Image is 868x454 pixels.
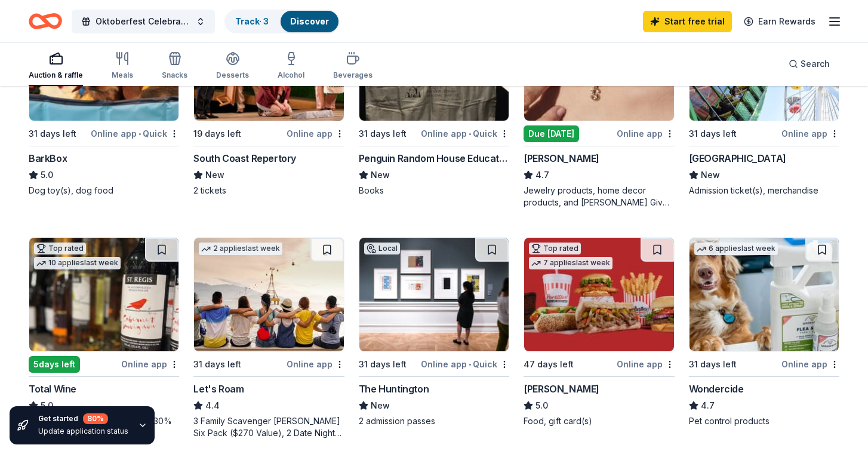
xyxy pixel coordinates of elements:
[205,168,224,182] span: New
[701,398,715,413] span: 4.7
[359,237,509,427] a: Image for The HuntingtonLocal31 days leftOnline app•QuickThe HuntingtonNew2 admission passes
[359,382,429,396] div: The Huntington
[290,16,329,26] a: Discover
[162,47,187,86] button: Snacks
[689,382,744,396] div: Wondercide
[469,360,471,369] span: •
[29,356,80,373] div: 5 days left
[235,16,269,26] a: Track· 3
[29,7,62,35] a: Home
[29,127,76,141] div: 31 days left
[643,11,732,32] a: Start free trial
[278,70,304,80] div: Alcohol
[29,238,178,351] img: Image for Total Wine
[689,7,839,197] a: Image for Pacific ParkLocal31 days leftOnline app[GEOGRAPHIC_DATA]NewAdmission ticket(s), merchan...
[91,126,179,141] div: Online app Quick
[193,415,344,439] div: 3 Family Scavenger [PERSON_NAME] Six Pack ($270 Value), 2 Date Night Scavenger [PERSON_NAME] Two ...
[278,47,304,86] button: Alcohol
[34,243,86,254] div: Top rated
[138,129,141,139] span: •
[524,415,674,427] div: Food, gift card(s)
[371,168,390,182] span: New
[112,47,133,86] button: Meals
[529,257,612,269] div: 7 applies last week
[781,357,839,372] div: Online app
[38,413,128,424] div: Get started
[216,70,249,80] div: Desserts
[779,52,839,76] button: Search
[617,126,675,141] div: Online app
[359,185,509,197] div: Books
[287,126,344,141] div: Online app
[193,185,344,197] div: 2 tickets
[83,413,108,424] div: 80 %
[333,70,373,80] div: Beverages
[801,57,830,71] span: Search
[524,185,674,208] div: Jewelry products, home decor products, and [PERSON_NAME] Gives Back event in-store or online (or ...
[193,382,244,396] div: Let's Roam
[359,127,407,141] div: 31 days left
[121,357,179,372] div: Online app
[689,357,737,372] div: 31 days left
[469,129,471,139] span: •
[689,415,839,427] div: Pet control products
[689,237,839,427] a: Image for Wondercide6 applieslast week31 days leftOnline appWondercide4.7Pet control products
[524,238,673,351] img: Image for Portillo's
[524,382,599,396] div: [PERSON_NAME]
[199,243,282,255] div: 2 applies last week
[38,427,128,436] div: Update application status
[205,398,220,413] span: 4.4
[29,382,76,396] div: Total Wine
[96,14,191,29] span: Oktoberfest Celebration
[371,398,390,413] span: New
[421,357,509,372] div: Online app Quick
[162,70,187,80] div: Snacks
[359,415,509,427] div: 2 admission passes
[29,151,67,165] div: BarkBox
[34,257,121,269] div: 10 applies last week
[41,168,53,182] span: 5.0
[193,151,296,165] div: South Coast Repertory
[701,168,720,182] span: New
[193,237,344,439] a: Image for Let's Roam2 applieslast week31 days leftOnline appLet's Roam4.43 Family Scavenger [PERS...
[524,125,579,142] div: Due [DATE]
[781,126,839,141] div: Online app
[689,127,737,141] div: 31 days left
[524,237,674,427] a: Image for Portillo'sTop rated7 applieslast week47 days leftOnline app[PERSON_NAME]5.0Food, gift c...
[29,185,179,197] div: Dog toy(s), dog food
[524,151,599,165] div: [PERSON_NAME]
[737,11,823,32] a: Earn Rewards
[529,243,581,254] div: Top rated
[421,126,509,141] div: Online app Quick
[29,47,83,86] button: Auction & raffle
[359,7,509,197] a: Image for Penguin Random House Education1 applylast week31 days leftOnline app•QuickPenguin Rando...
[617,357,675,372] div: Online app
[359,238,509,351] img: Image for The Huntington
[535,398,548,413] span: 5.0
[364,243,400,254] div: Local
[694,243,778,255] div: 6 applies last week
[112,70,133,80] div: Meals
[524,357,574,372] div: 47 days left
[216,47,249,86] button: Desserts
[29,70,83,80] div: Auction & raffle
[333,47,373,86] button: Beverages
[689,185,839,197] div: Admission ticket(s), merchandise
[535,168,549,182] span: 4.7
[29,7,179,197] a: Image for BarkBoxTop rated21 applieslast week31 days leftOnline app•QuickBarkBox5.0Dog toy(s), do...
[193,357,241,372] div: 31 days left
[359,357,407,372] div: 31 days left
[359,151,509,165] div: Penguin Random House Education
[690,238,839,351] img: Image for Wondercide
[287,357,344,372] div: Online app
[193,7,344,197] a: Image for South Coast RepertoryLocal19 days leftOnline appSouth Coast RepertoryNew2 tickets
[194,238,343,351] img: Image for Let's Roam
[689,151,786,165] div: [GEOGRAPHIC_DATA]
[72,10,215,33] button: Oktoberfest Celebration
[524,7,674,208] a: Image for Kendra ScottTop rated10 applieslast weekDue [DATE]Online app[PERSON_NAME]4.7Jewelry pro...
[193,127,241,141] div: 19 days left
[29,237,179,439] a: Image for Total WineTop rated10 applieslast week5days leftOnline appTotal Wine5.0Winery Direct Wi...
[224,10,340,33] button: Track· 3Discover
